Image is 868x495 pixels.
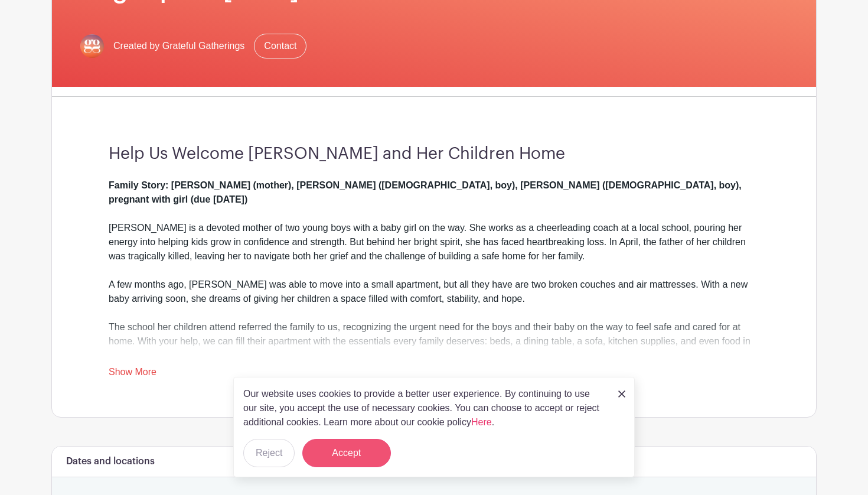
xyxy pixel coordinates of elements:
[618,390,625,398] img: close_button-5f87c8562297e5c2d7936805f587ecaba9071eb48480494691a3f1689db116b3.svg
[109,367,156,382] a: Show More
[109,144,759,164] h3: Help Us Welcome [PERSON_NAME] and Her Children Home
[471,417,492,427] a: Here
[254,34,306,58] a: Contact
[109,180,742,204] strong: Family Story: [PERSON_NAME] (mother), [PERSON_NAME] ([DEMOGRAPHIC_DATA], boy), [PERSON_NAME] ([DE...
[80,34,104,58] img: gg-logo-planhero-final.png
[243,439,295,467] button: Reject
[302,439,391,467] button: Accept
[109,178,759,278] div: [PERSON_NAME] is a devoted mother of two young boys with a baby girl on the way. She works as a c...
[109,320,759,377] div: The school her children attend referred the family to us, recognizing the urgent need for the boy...
[109,278,759,320] div: A few months ago, [PERSON_NAME] was able to move into a small apartment, but all they have are tw...
[113,39,244,53] span: Created by Grateful Gatherings
[66,456,155,467] h6: Dates and locations
[243,387,606,429] p: Our website uses cookies to provide a better user experience. By continuing to use our site, you ...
